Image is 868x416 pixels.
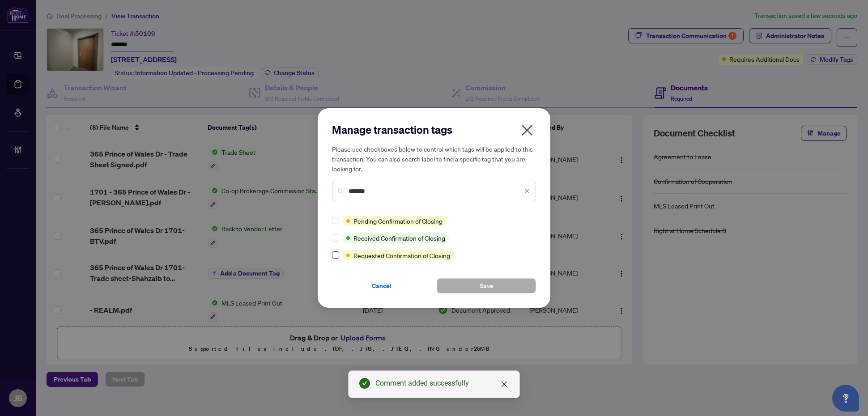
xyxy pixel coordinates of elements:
span: check-circle [359,378,370,389]
div: Comment added successfully [375,378,509,389]
span: Pending Confirmation of Closing [353,216,443,226]
span: close [520,123,534,137]
h5: Please use checkboxes below to control which tags will be applied to this transaction. You can al... [332,144,536,174]
span: Received Confirmation of Closing [353,233,445,243]
button: Open asap [832,385,859,412]
span: close [524,188,530,194]
span: Requested Confirmation of Closing [353,250,450,260]
h2: Manage transaction tags [332,123,536,137]
a: Close [499,379,509,389]
span: close [501,381,508,388]
button: Save [437,278,536,293]
button: Cancel [332,278,431,293]
span: Cancel [372,279,391,293]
